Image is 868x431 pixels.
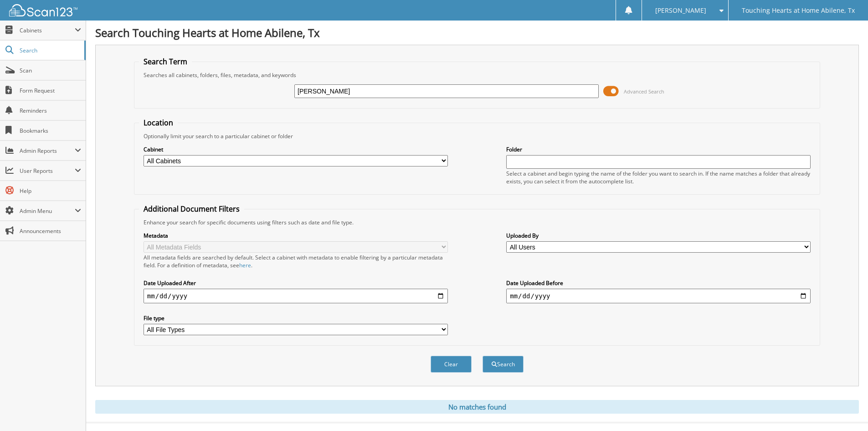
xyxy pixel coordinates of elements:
[95,400,859,414] div: No matches found
[144,279,448,287] label: Date Uploaded After
[20,187,81,195] span: Help
[742,8,855,13] span: Touching Hearts at Home Abilene, Tx
[20,227,81,235] span: Announcements
[239,261,251,269] a: here
[20,207,75,215] span: Admin Menu
[20,127,81,135] span: Bookmarks
[139,118,178,128] legend: Location
[9,4,77,16] img: scan123-logo-white.svg
[506,170,811,185] div: Select a cabinet and begin typing the name of the folder you want to search in. If the name match...
[483,356,524,373] button: Search
[506,145,811,153] label: Folder
[144,145,448,153] label: Cabinet
[139,204,244,214] legend: Additional Document Filters
[20,107,81,114] span: Reminders
[506,279,811,287] label: Date Uploaded Before
[139,132,815,140] div: Optionally limit your search to a particular cabinet or folder
[139,57,192,67] legend: Search Term
[20,67,81,74] span: Scan
[139,218,815,226] div: Enhance your search for specific documents using filters such as date and file type.
[655,8,706,13] span: [PERSON_NAME]
[139,71,815,79] div: Searches all cabinets, folders, files, metadata, and keywords
[144,254,448,269] div: All metadata fields are searched by default. Select a cabinet with metadata to enable filtering b...
[20,87,81,94] span: Form Request
[144,289,448,303] input: start
[20,47,80,54] span: Search
[144,314,448,322] label: File type
[624,88,664,95] span: Advanced Search
[506,289,811,303] input: end
[20,147,75,155] span: Admin Reports
[144,232,448,239] label: Metadata
[95,25,859,40] h1: Search Touching Hearts at Home Abilene, Tx
[20,26,75,34] span: Cabinets
[20,167,75,175] span: User Reports
[431,356,472,373] button: Clear
[506,232,811,239] label: Uploaded By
